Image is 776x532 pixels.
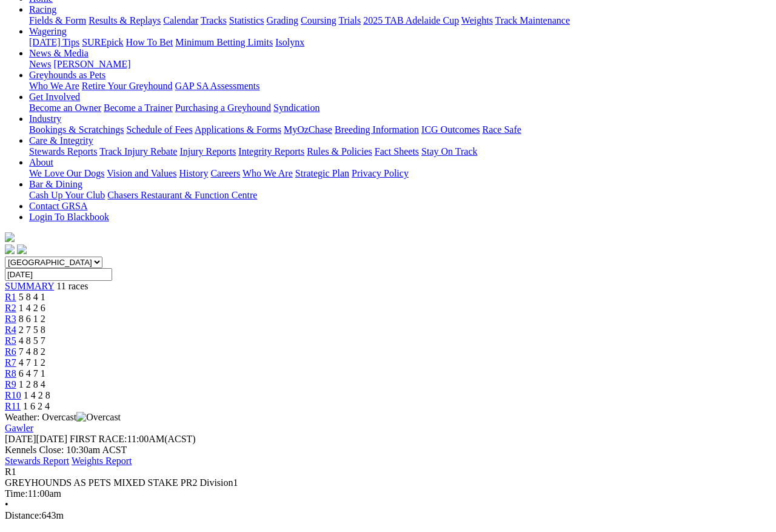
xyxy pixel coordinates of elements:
a: Become an Owner [29,103,101,113]
a: Grading [267,15,298,25]
a: Trials [338,15,361,25]
a: About [29,157,53,167]
a: Schedule of Fees [126,124,192,135]
a: Coursing [301,15,336,25]
a: R9 [5,379,16,389]
div: Wagering [29,37,771,48]
a: Calendar [163,15,198,25]
a: Statistics [229,15,264,25]
a: Purchasing a Greyhound [175,103,271,113]
div: Greyhounds as Pets [29,81,771,92]
a: Rules & Policies [307,146,372,157]
a: [DATE] Tips [29,37,79,47]
img: Overcast [76,412,121,423]
a: Strategic Plan [295,168,349,178]
a: Login To Blackbook [29,212,109,222]
a: How To Bet [126,37,173,47]
a: Chasers Restaurant & Function Centre [107,190,257,200]
a: R4 [5,325,16,335]
span: 1 4 2 6 [19,303,45,313]
a: SUMMARY [5,281,54,291]
a: R11 [5,401,21,411]
a: R3 [5,314,16,324]
a: Get Involved [29,92,80,102]
a: Retire Your Greyhound [82,81,173,91]
a: Greyhounds as Pets [29,70,105,80]
a: Cash Up Your Club [29,190,105,200]
a: Minimum Betting Limits [175,37,273,47]
a: Gawler [5,423,33,433]
a: Stay On Track [421,146,477,157]
span: 6 4 7 1 [19,368,45,379]
span: 11 races [56,281,88,291]
a: Care & Integrity [29,135,93,146]
div: About [29,168,771,179]
div: GREYHOUNDS AS PETS MIXED STAKE PR2 Division1 [5,477,771,488]
div: News & Media [29,59,771,70]
a: Weights Report [72,456,132,466]
a: Stewards Report [5,456,69,466]
a: Track Injury Rebate [99,146,177,157]
a: 2025 TAB Adelaide Cup [363,15,459,25]
div: Get Involved [29,103,771,113]
a: Track Maintenance [495,15,570,25]
a: Vision and Values [107,168,176,178]
img: facebook.svg [5,244,15,254]
a: ICG Outcomes [421,124,480,135]
div: Care & Integrity [29,146,771,157]
a: R2 [5,303,16,313]
span: • [5,499,8,510]
span: 4 7 1 2 [19,357,45,368]
span: 4 8 5 7 [19,335,45,346]
a: Isolynx [275,37,304,47]
span: [DATE] [5,434,36,444]
a: Contact GRSA [29,201,87,211]
div: Industry [29,124,771,135]
a: R8 [5,368,16,379]
a: Race Safe [482,124,521,135]
span: 1 6 2 4 [23,401,50,411]
a: Industry [29,113,61,124]
span: 7 4 8 2 [19,346,45,357]
span: R1 [5,292,16,302]
div: Kennels Close: 10:30am ACST [5,445,771,456]
a: News [29,59,51,69]
img: logo-grsa-white.png [5,232,15,242]
a: R6 [5,346,16,357]
span: R1 [5,466,16,477]
a: News & Media [29,48,89,58]
a: Tracks [201,15,227,25]
a: Syndication [273,103,319,113]
span: Distance: [5,510,41,520]
span: 1 4 2 8 [24,390,50,400]
a: Fact Sheets [375,146,419,157]
a: Integrity Reports [238,146,304,157]
a: Results & Replays [89,15,161,25]
a: GAP SA Assessments [175,81,260,91]
a: R7 [5,357,16,368]
a: R5 [5,335,16,346]
span: Weather: Overcast [5,412,121,422]
a: R10 [5,390,21,400]
a: History [179,168,208,178]
a: Become a Trainer [104,103,173,113]
span: 8 6 1 2 [19,314,45,324]
a: Who We Are [242,168,293,178]
span: [DATE] [5,434,67,444]
div: 11:00am [5,488,771,499]
a: MyOzChase [284,124,332,135]
a: We Love Our Dogs [29,168,104,178]
span: Time: [5,488,28,499]
a: Bar & Dining [29,179,82,189]
a: Stewards Reports [29,146,97,157]
img: twitter.svg [17,244,27,254]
